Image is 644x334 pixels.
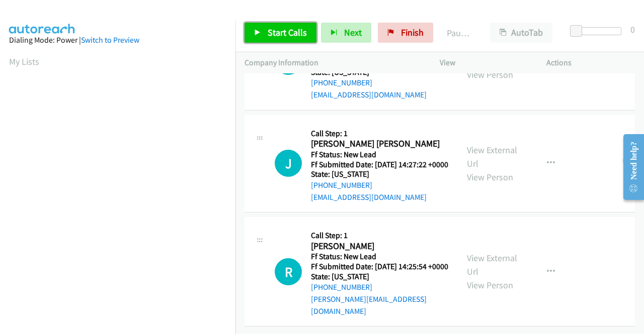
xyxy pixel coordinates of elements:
[467,144,517,169] a: View External Url
[440,57,528,69] p: View
[467,279,513,291] a: View Person
[311,241,445,252] h2: [PERSON_NAME]
[546,57,635,69] p: Actions
[615,127,644,207] iframe: Resource Center
[321,23,371,43] button: Next
[311,169,448,179] h5: State: [US_STATE]
[311,272,449,282] h5: State: [US_STATE]
[311,138,445,150] h2: [PERSON_NAME] [PERSON_NAME]
[311,129,448,139] h5: Call Step: 1
[311,262,449,272] h5: Ff Submitted Date: [DATE] 14:25:54 +0000
[311,231,449,241] h5: Call Step: 1
[311,192,427,202] a: [EMAIL_ADDRESS][DOMAIN_NAME]
[268,27,307,38] span: Start Calls
[467,252,517,277] a: View External Url
[81,35,139,45] a: Switch to Preview
[490,23,552,43] button: AutoTab
[9,56,39,67] a: My Lists
[311,78,372,87] a: [PHONE_NUMBER]
[630,23,635,36] div: 0
[447,26,472,40] p: Paused
[311,180,372,190] a: [PHONE_NUMBER]
[467,69,513,80] a: View Person
[245,57,422,69] p: Company Information
[344,27,362,38] span: Next
[275,258,302,285] div: The call is yet to be attempted
[311,160,448,170] h5: Ff Submitted Date: [DATE] 14:27:22 +0000
[9,34,226,46] div: Dialing Mode: Power |
[467,171,513,183] a: View Person
[311,150,448,160] h5: Ff Status: New Lead
[401,27,424,38] span: Finish
[311,294,427,316] a: [PERSON_NAME][EMAIL_ADDRESS][DOMAIN_NAME]
[275,258,302,285] h1: R
[311,90,427,99] a: [EMAIL_ADDRESS][DOMAIN_NAME]
[575,27,621,35] div: Delay between calls (in seconds)
[378,23,433,43] a: Finish
[275,150,302,177] h1: J
[245,23,316,43] a: Start Calls
[311,252,449,262] h5: Ff Status: New Lead
[311,282,372,292] a: [PHONE_NUMBER]
[275,150,302,177] div: The call is yet to be attempted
